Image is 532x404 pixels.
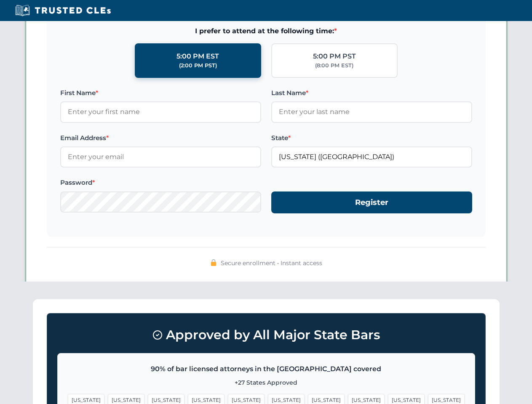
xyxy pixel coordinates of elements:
[57,324,475,346] h3: Approved by All Major State Bars
[176,51,219,62] div: 5:00 PM EST
[221,258,322,268] span: Secure enrollment • Instant access
[313,51,356,62] div: 5:00 PM PST
[60,133,261,143] label: Email Address
[60,146,261,167] input: Enter your email
[60,101,261,122] input: Enter your first name
[68,378,465,387] p: +27 States Approved
[60,88,261,98] label: First Name
[271,191,472,214] button: Register
[271,133,472,143] label: State
[315,61,353,70] div: (8:00 PM EST)
[271,146,472,167] input: Missouri (MO)
[68,364,465,375] p: 90% of bar licensed attorneys in the [GEOGRAPHIC_DATA] covered
[179,61,217,70] div: (2:00 PM PST)
[60,26,472,37] span: I prefer to attend at the following time:
[60,178,261,188] label: Password
[210,259,217,266] img: 🔒
[271,88,472,98] label: Last Name
[271,101,472,122] input: Enter your last name
[13,4,113,17] img: Trusted CLEs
